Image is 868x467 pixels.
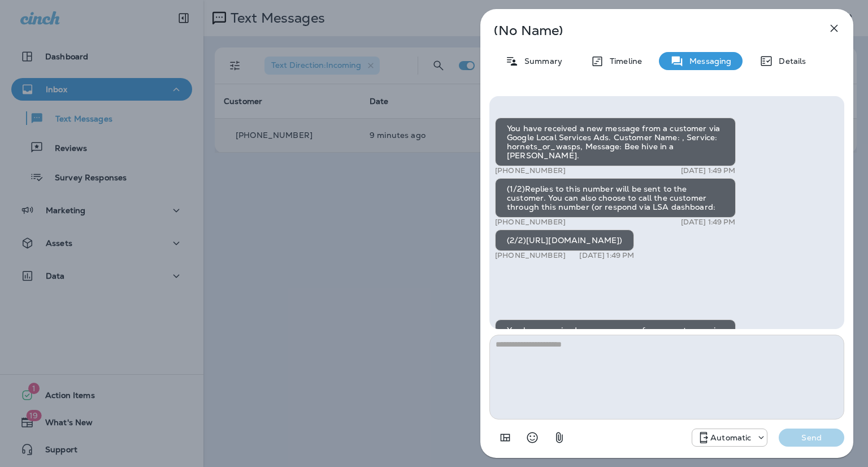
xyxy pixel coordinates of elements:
[684,57,731,66] p: Messaging
[773,57,806,66] p: Details
[710,433,751,442] p: Automatic
[604,57,642,66] p: Timeline
[495,166,566,175] p: [PHONE_NUMBER]
[521,426,544,449] button: Select an emoji
[495,319,736,368] div: You have received a new message from a customer via Google Local Services Ads. Customer Name: , S...
[579,251,634,260] p: [DATE] 1:49 PM
[495,118,736,166] div: You have received a new message from a customer via Google Local Services Ads. Customer Name: , S...
[495,178,736,218] div: (1/2)Replies to this number will be sent to the customer. You can also choose to call the custome...
[519,57,562,66] p: Summary
[495,218,566,227] p: [PHONE_NUMBER]
[494,26,802,35] p: (No Name)
[681,166,736,175] p: [DATE] 1:49 PM
[681,218,736,227] p: [DATE] 1:49 PM
[495,230,634,251] div: (2/2)[URL][DOMAIN_NAME])
[495,251,566,260] p: [PHONE_NUMBER]
[494,426,517,449] button: Add in a premade template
